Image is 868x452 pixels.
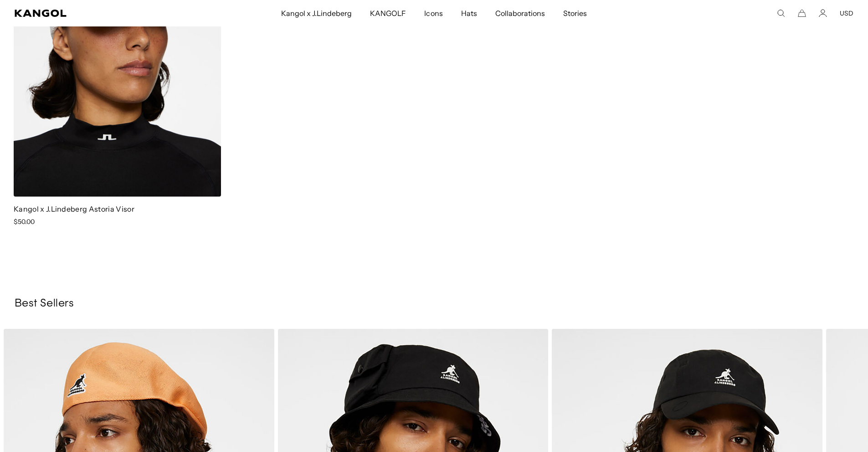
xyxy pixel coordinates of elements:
span: $50.00 [14,218,35,226]
button: Cart [798,9,806,17]
summary: Search here [777,9,785,17]
a: Kangol [15,10,186,17]
a: Kangol x J.Lindeberg Astoria Visor [14,204,134,213]
h3: Best Sellers [15,297,853,311]
a: Account [819,9,827,17]
button: USD [840,9,853,17]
